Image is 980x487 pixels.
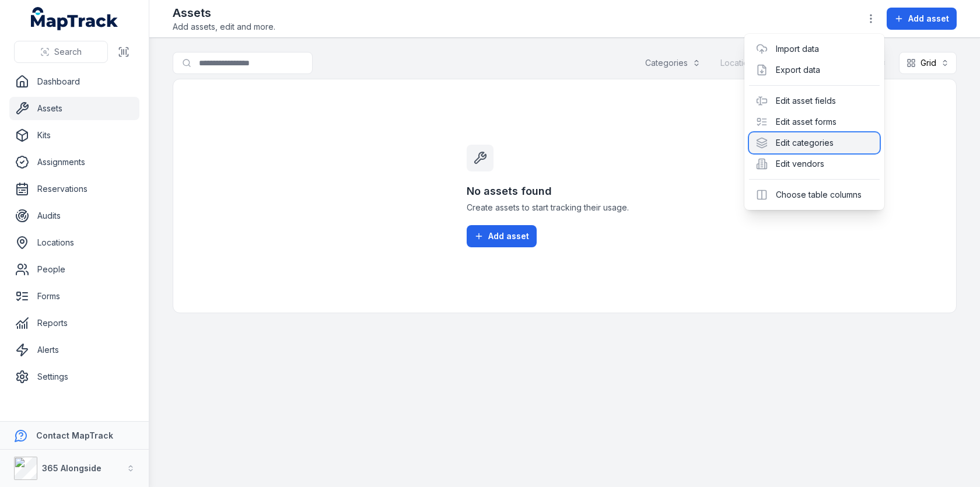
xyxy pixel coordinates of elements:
div: Export data [749,59,880,80]
div: Edit asset fields [749,90,880,111]
a: Import data [776,43,819,55]
div: Edit vendors [749,153,880,174]
div: Edit asset forms [749,111,880,132]
div: Edit categories [749,132,880,153]
div: Choose table columns [749,184,880,205]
